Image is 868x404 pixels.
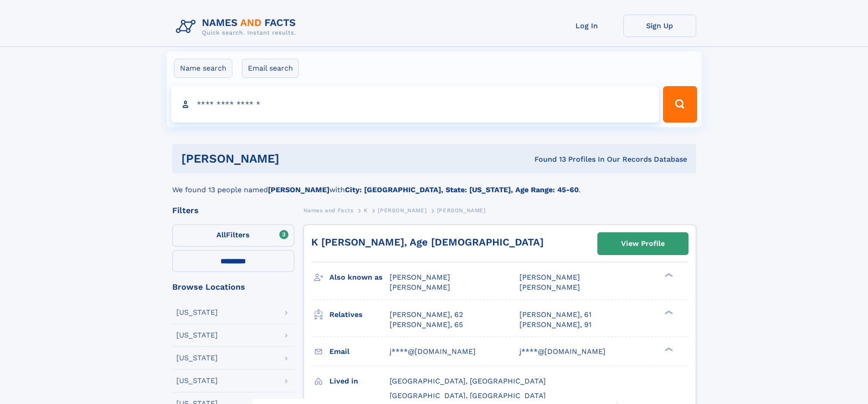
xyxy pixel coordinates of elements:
[216,230,226,239] span: All
[268,185,329,194] b: [PERSON_NAME]
[519,273,580,281] span: [PERSON_NAME]
[663,346,673,352] div: ❯
[390,310,463,320] a: [PERSON_NAME], 62
[303,205,354,216] a: Names and Facts
[242,59,299,78] label: Email search
[437,207,486,214] span: [PERSON_NAME]
[176,354,218,362] div: [US_STATE]
[174,59,232,78] label: Name search
[329,373,390,389] h3: Lived in
[329,307,390,322] h3: Relatives
[621,233,665,254] div: View Profile
[663,86,697,123] button: Search Button
[172,225,294,246] label: Filters
[390,377,546,385] span: [GEOGRAPHIC_DATA], [GEOGRAPHIC_DATA]
[176,332,218,339] div: [US_STATE]
[329,344,390,359] h3: Email
[519,283,580,291] span: [PERSON_NAME]
[176,377,218,384] div: [US_STATE]
[311,236,544,248] a: K [PERSON_NAME], Age [DEMOGRAPHIC_DATA]
[623,15,696,37] a: Sign Up
[598,233,688,255] a: View Profile
[663,309,673,315] div: ❯
[407,154,687,164] div: Found 13 Profiles In Our Records Database
[390,391,546,400] span: [GEOGRAPHIC_DATA], [GEOGRAPHIC_DATA]
[663,272,673,278] div: ❯
[345,185,579,194] b: City: [GEOGRAPHIC_DATA], State: [US_STATE], Age Range: 45-60
[176,309,218,316] div: [US_STATE]
[329,270,390,285] h3: Also known as
[550,15,623,37] a: Log In
[181,153,407,164] h1: [PERSON_NAME]
[519,310,591,320] a: [PERSON_NAME], 61
[519,320,591,330] a: [PERSON_NAME], 91
[364,207,368,214] span: K
[364,205,368,216] a: K
[390,320,463,330] a: [PERSON_NAME], 65
[172,206,294,215] div: Filters
[390,283,450,291] span: [PERSON_NAME]
[172,174,696,195] div: We found 13 people named with .
[378,205,426,216] a: [PERSON_NAME]
[390,273,450,281] span: [PERSON_NAME]
[378,207,426,214] span: [PERSON_NAME]
[172,15,303,39] img: Logo Names and Facts
[172,283,294,291] div: Browse Locations
[171,86,659,123] input: search input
